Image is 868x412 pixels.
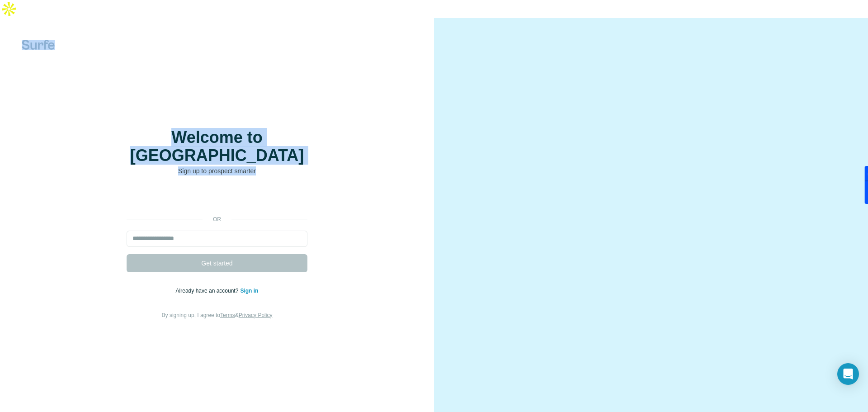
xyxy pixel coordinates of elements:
[240,288,258,294] a: Sign in
[127,166,307,175] p: Sign up to prospect smarter
[203,215,231,223] p: or
[162,312,273,318] span: By signing up, I agree to &
[239,312,273,318] a: Privacy Policy
[837,363,859,385] div: Open Intercom Messenger
[22,40,55,50] img: Surfe's logo
[176,288,241,294] span: Already have an account?
[220,312,235,318] a: Terms
[122,189,312,209] iframe: Schaltfläche „Über Google anmelden“
[127,128,307,165] h1: Welcome to [GEOGRAPHIC_DATA]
